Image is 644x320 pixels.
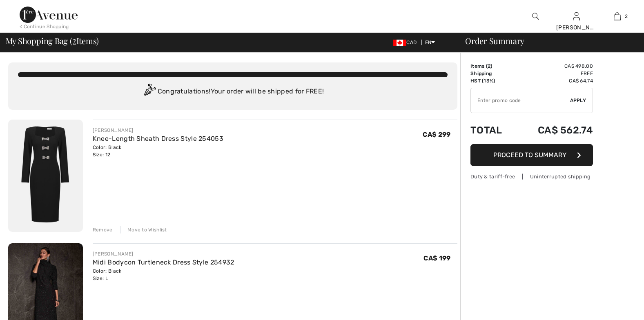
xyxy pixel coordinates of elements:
[20,23,69,30] div: < Continue Shopping
[93,135,223,142] a: Knee-Length Sheath Dress Style 254053
[8,120,83,232] img: Knee-Length Sheath Dress Style 254053
[120,226,167,233] div: Move to Wishlist
[471,88,570,113] input: Promo code
[93,250,234,258] div: [PERSON_NAME]
[141,84,158,100] img: Congratulation2.svg
[470,62,515,70] td: Items ( )
[573,12,580,20] a: Sign In
[573,11,580,21] img: My Info
[515,70,593,77] td: Free
[93,267,234,282] div: Color: Black Size: L
[425,40,435,45] span: EN
[597,11,637,21] a: 2
[556,23,596,32] div: [PERSON_NAME]
[93,258,234,266] a: Midi Bodycon Turtleneck Dress Style 254932
[393,40,420,45] span: CAD
[470,70,515,77] td: Shipping
[93,144,223,158] div: Color: Black Size: 12
[470,77,515,84] td: HST (13%)
[493,151,566,159] span: Proceed to Summary
[470,144,593,166] button: Proceed to Summary
[93,127,223,134] div: [PERSON_NAME]
[614,11,621,21] img: My Bag
[470,116,515,144] td: Total
[18,84,448,100] div: Congratulations! Your order will be shipped for FREE!
[93,226,113,233] div: Remove
[488,63,490,69] span: 2
[532,11,539,21] img: search the website
[470,173,593,180] div: Duty & tariff-free | Uninterrupted shipping
[72,35,76,45] span: 2
[625,13,628,20] span: 2
[6,37,99,45] span: My Shopping Bag ( Items)
[570,97,586,104] span: Apply
[515,116,593,144] td: CA$ 562.74
[20,7,78,23] img: 1ère Avenue
[423,131,450,138] span: CA$ 299
[423,254,450,262] span: CA$ 199
[515,77,593,84] td: CA$ 64.74
[515,62,593,70] td: CA$ 498.00
[455,37,639,45] div: Order Summary
[393,40,406,46] img: Canadian Dollar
